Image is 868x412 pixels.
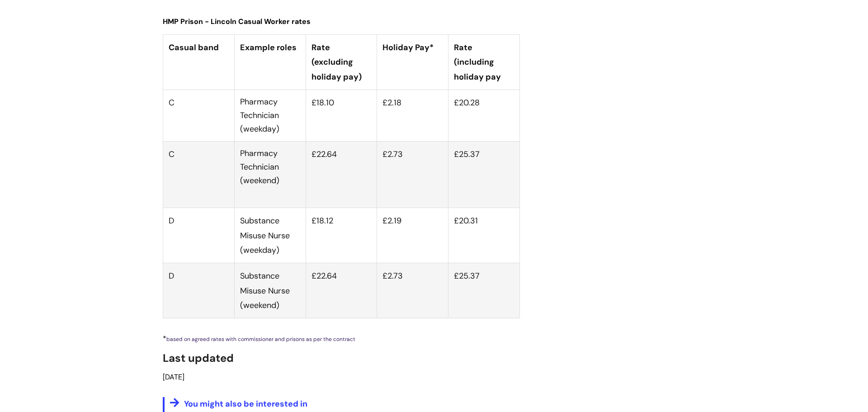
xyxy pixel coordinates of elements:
[234,34,306,90] th: Example roles
[448,208,520,263] td: £20.31
[163,372,184,382] span: [DATE]
[377,34,448,90] th: Holiday Pay*
[377,208,448,263] td: £2.19
[163,208,235,263] td: D
[377,90,448,141] td: £2.18
[163,90,235,141] td: C
[163,263,235,318] td: D
[240,95,300,136] p: Pharmacy Technician (weekday)
[163,142,235,208] td: C
[448,90,520,141] td: £20.28
[377,263,448,318] td: £2.73
[234,263,306,318] td: Substance Misuse Nurse (weekend)
[448,263,520,318] td: £25.37
[163,351,234,365] span: Last updated
[448,142,520,208] td: £25.37
[306,208,377,263] td: £18.12
[306,142,377,208] td: £22.64
[240,147,300,187] p: Pharmacy Technician (weekend)
[306,263,377,318] td: £22.64
[448,34,520,90] th: Rate (including holiday pay
[184,398,307,409] span: You might also be interested in
[306,34,377,90] th: Rate (excluding holiday pay)
[306,90,377,141] td: £18.10
[234,208,306,263] td: Substance Misuse Nurse (weekday)
[166,336,355,343] span: based on agreed rates with commissioner and prisons as per the contract
[377,142,448,208] td: £2.73
[163,34,235,90] th: Casual band
[163,17,311,26] span: HMP Prison - Lincoln Casual Worker rates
